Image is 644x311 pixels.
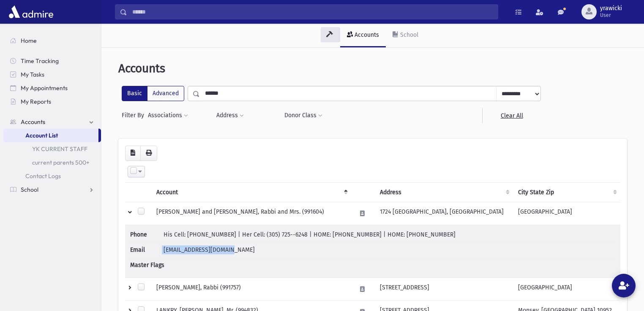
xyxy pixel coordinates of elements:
a: current parents 500+ [3,156,101,169]
th: Account: activate to sort column descending [151,182,352,202]
button: Address [216,108,244,123]
td: 1724 [GEOGRAPHIC_DATA], [GEOGRAPHIC_DATA] [375,202,513,225]
span: My Tasks [21,71,44,78]
span: Contact Logs [25,172,61,180]
span: User [600,12,622,19]
a: Accounts [3,115,101,129]
label: Basic [122,86,147,101]
span: yrawicki [600,5,622,12]
button: Print [140,146,157,161]
a: YK CURRENT STAFF [3,142,101,156]
td: [GEOGRAPHIC_DATA] [513,202,620,225]
input: Search [127,4,498,19]
img: AdmirePro [7,3,55,20]
span: School [21,186,38,193]
span: [EMAIL_ADDRESS][DOMAIN_NAME] [164,246,255,253]
th: Address : activate to sort column ascending [375,182,513,202]
a: My Tasks [3,68,101,81]
span: Accounts [21,118,45,126]
span: My Appointments [21,84,68,92]
a: Accounts [340,24,386,47]
label: Advanced [147,86,184,101]
a: My Reports [3,95,101,108]
span: Account List [25,132,58,139]
div: School [398,31,418,39]
div: FilterModes [122,86,184,101]
a: School [3,183,101,196]
span: Filter By [122,111,147,120]
td: [PERSON_NAME], Rabbi (991757) [151,278,352,300]
a: Clear All [482,108,541,123]
a: Time Tracking [3,54,101,68]
a: School [386,24,425,47]
button: Donor Class [284,108,323,123]
a: Contact Logs [3,169,101,183]
span: Email [130,245,162,254]
button: Associations [147,108,188,123]
span: Phone [130,230,162,239]
td: [STREET_ADDRESS] [375,278,513,300]
button: CSV [125,146,141,161]
span: My Reports [21,98,51,105]
th: City State Zip : activate to sort column ascending [513,182,620,202]
a: Account List [3,129,98,142]
span: His Cell: [PHONE_NUMBER] | Her Cell: (305) 725--6248 | HOME: [PHONE_NUMBER] | HOME: [PHONE_NUMBER] [164,231,456,238]
span: Time Tracking [21,57,59,65]
td: [GEOGRAPHIC_DATA] [513,278,620,300]
a: Home [3,34,101,47]
span: Home [21,37,37,44]
span: Master Flags [130,261,164,270]
span: Accounts [118,61,165,75]
td: [PERSON_NAME] and [PERSON_NAME], Rabbi and Mrs. (991604) [151,202,352,225]
a: My Appointments [3,81,101,95]
div: Accounts [353,31,379,39]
